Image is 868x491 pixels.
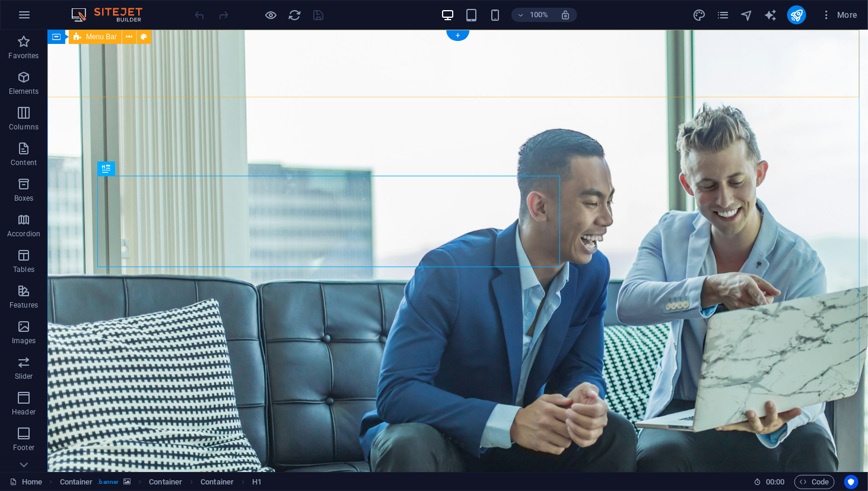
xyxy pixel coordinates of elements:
[288,8,302,22] button: reload
[8,51,39,61] p: Favorites
[511,8,554,22] button: 100%
[13,443,34,452] p: Footer
[446,30,469,41] div: +
[7,229,40,239] p: Accordion
[15,372,33,381] p: Slider
[149,475,182,489] span: Click to select. Double-click to edit
[68,8,157,22] img: Editor Logo
[529,8,548,22] h6: 100%
[787,5,806,24] button: publish
[86,33,117,40] span: Menu Bar
[288,8,302,22] i: Reload page
[14,194,34,203] p: Boxes
[12,336,36,346] p: Images
[123,479,131,485] i: This element contains a background
[9,87,39,96] p: Elements
[740,8,754,22] button: navigator
[790,8,803,22] i: Publish
[816,5,863,24] button: More
[60,475,93,489] span: Click to select. Double-click to edit
[97,475,119,489] span: . banner
[560,9,571,20] i: On resize automatically adjust zoom level to fit chosen device.
[264,8,278,22] button: Click here to leave preview mode and continue editing
[60,475,262,489] nav: breadcrumb
[716,8,730,22] button: pages
[766,475,784,489] span: 00 00
[9,122,39,132] p: Columns
[692,8,707,22] button: design
[12,407,36,417] p: Header
[692,8,706,22] i: Design (Ctrl+Alt+Y)
[201,475,234,489] span: Click to select. Double-click to edit
[800,475,829,489] span: Code
[716,8,730,22] i: Pages (Ctrl+Alt+S)
[13,265,34,274] p: Tables
[9,300,38,310] p: Features
[753,475,785,489] h6: Session time
[764,8,778,22] button: text_generator
[844,475,859,489] button: Usercentrics
[9,475,42,489] a: Click to cancel selection. Double-click to open Pages
[740,8,753,22] i: Navigator
[764,8,777,22] i: AI Writer
[252,475,262,489] span: Click to select. Double-click to edit
[774,477,776,486] span: :
[821,9,858,21] span: More
[11,158,37,167] p: Content
[794,475,835,489] button: Code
